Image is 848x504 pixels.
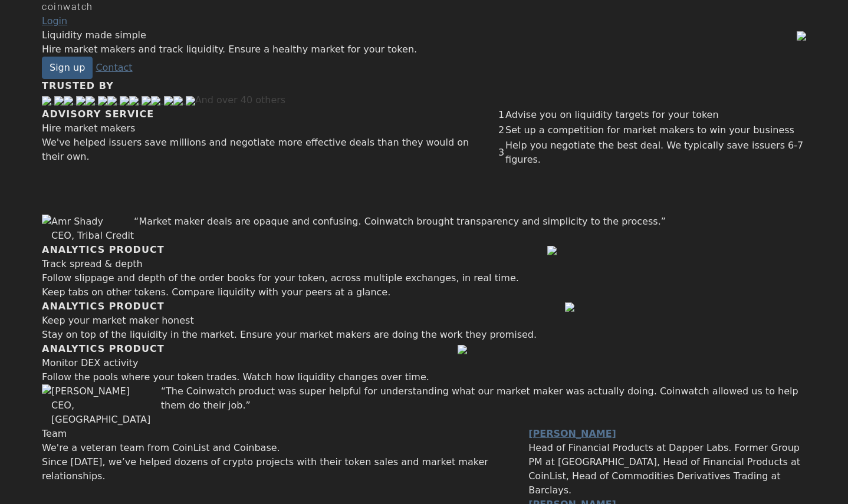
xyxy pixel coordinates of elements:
div: Set up a competition for market makers to win your business [505,123,794,137]
div: CEO, Tribal Credit [51,229,134,243]
span: ANALYTICS PRODUCT [42,244,165,255]
div: Help you negotiate the best deal. We typically save issuers 6-7 figures. [505,139,806,167]
div: CEO, [GEOGRAPHIC_DATA] [51,398,161,427]
span: ANALYTICS PRODUCT [42,301,165,312]
a: Contact [96,62,132,73]
div: Hire market makers and track liquidity. Ensure a healthy market for your token. [42,42,797,57]
span: TRUSTED BY [42,80,114,91]
img: celo_logo-f971a049c8cf92cecbe96191b0b8ea7fc2f43e3ccbd67d4013176a55fe4adc7a.svg [76,96,86,106]
div: Track spread & depth [42,257,519,271]
img: avalanche_logo-d47eda9f781d77687dc3297d7507ed9fdc521410cbf92d830b3a44d6e619351b.svg [98,96,107,106]
div: Sign up [50,61,85,75]
img: celo_logo_white-d3789a72d9a2589e63755756b2f3e39d3a65aa0e5071aa52a9ab73c35fe46dca.svg [64,96,73,106]
img: blur_logo_white-f377e42edadfc89704fff2a46a1cd43a6805c12a275f83f29a6fa53a9dfeac97.png [107,96,117,106]
img: optimism_logo_white-8e9d63c5aa0537d6ed7b74258619fac69819c0c6c94301f7c1501b4ac9f51907.svg [42,96,51,106]
div: And over 40 others [195,93,286,107]
img: tribal_logo_white-f69c3bbc34aac9fc609d38c58a20bca1a072555966fa2d818f0e1e04fb31ba28.svg [173,96,183,106]
div: Keep tabs on other tokens. Compare liquidity with your peers at a glance. [42,285,519,299]
div: Hire market makers [42,121,469,136]
div: [PERSON_NAME] [51,384,161,398]
div: We've helped issuers save millions and negotiate more effective deals than they would on their own. [42,136,469,164]
div: Advise you on liquidity targets for your token [505,108,719,122]
div: 3 [498,146,504,160]
a: Sign up [42,57,93,79]
div: Since [DATE], we’ve helped dozens of crypto projects with their token sales and market maker rela... [42,455,491,483]
a: Login [42,15,67,27]
div: Liquidity made simple [42,28,797,42]
div: 2 [498,123,504,137]
img: ribbon_logo-2bda4d9e05f3d8d624680de4677d105d19c0331173bb2b20ffda0e3f54d0370c.svg [142,96,151,106]
span: ADVISORY SERVICE [42,108,154,120]
div: “The Coinwatch product was super helpful for understanding what our market maker was actually doi... [161,384,806,427]
img: harry_halpin_headshot-6ba8aea178efc5a24263dc9e291ef86450791e1d5e182c90d06f2d8d615093f7.jpg [42,384,51,427]
div: Follow the pools where your token trades. Watch how liquidity changes over time. [42,370,429,384]
img: goldfinch_logo-f93c36be430a5cac8a6da42d4a977664074fb6fe99d1cfa7c9349f625d8bb581.svg [164,96,173,106]
div: We're a veteran team from CoinList and Coinbase. [42,441,491,455]
img: total_value_locked_chart-df5311699a076e05c00891f785e294ec1390fa603ba8f3fbfc46bf7f68dbddf8.png [458,345,467,354]
img: ribbon_logo_white-7d3118bd2a84f99ee21985cd79419e7849142b0d5fcaac96e2d84ef1504fe7d8.svg [129,96,139,106]
img: bid_ask_spread_ratios_chart-52669b8dfd3d1cab94c9ad693a1900ed234058dc431f00fe271926348add7a8e.png [547,246,557,255]
img: goldfinch_logo_white-f282db2399d821c7810c404db36ed6255bcc52476d0ab80f49fe60d05dcb4ffd.svg [151,96,160,106]
div: Keep your market maker honest [42,314,537,328]
span: ANALYTICS PRODUCT [42,343,165,354]
img: depth_chart-a1c0106d7d80a6fb94d08ba8d803c66f32329258543f0d8926200b6591e2d7de.png [565,302,574,312]
a: [PERSON_NAME] [528,427,806,441]
img: optimism_logo-45edccc43eeef8237056d4bce0e8af2fabf0918eb6384f76487863878d78e385.svg [54,96,64,106]
div: Head of Financial Products at Dapper Labs. Former Group PM at [GEOGRAPHIC_DATA], Head of Financia... [528,441,806,498]
img: header_image-4c536081b868ff06617a9745a70531a2ed2b6ca29358ffb98a39b63ccd39795a.png [797,31,806,41]
div: Follow slippage and depth of the order books for your token, across multiple exchanges, in real t... [42,271,519,299]
img: tribal_logo-0cbe8a32ecb6ac2bd597b9391c241f72cd62864719316f1c7c5c0d0c345a2dfe.svg [186,96,195,106]
img: amr_shady_headshot-46379dc3a98939006fa4f647827f79bed133d6fc030c263a633c5946bab6ac8e.jpg [42,215,51,243]
div: Stay on top of the liquidity in the market. Ensure your market makers are doing the work they pro... [42,328,537,342]
img: blur_logo-7cea3b96a95eed002a0d7740b13be0ce912c2c80ab0ed123cd5647a5644bd41c.png [120,96,129,106]
img: avalanche_logo_white-2ca853a94117896677987424be7aa0dd4bca54619576b90e4f4e313a8702f4a9.svg [86,96,95,106]
div: “Market maker deals are opaque and confusing. Coinwatch brought transparency and simplicity to th... [134,215,666,243]
div: 1 [498,108,504,122]
div: Monitor DEX activity [42,356,429,370]
div: Team [42,427,491,441]
div: Amr Shady [51,215,134,229]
